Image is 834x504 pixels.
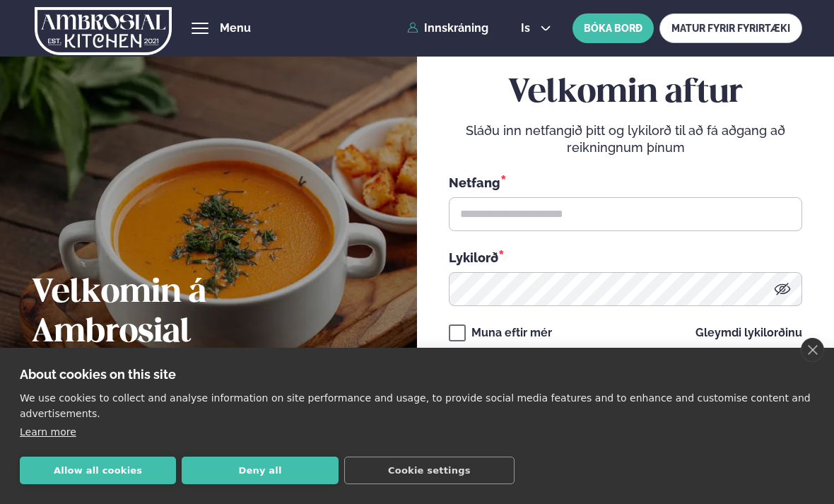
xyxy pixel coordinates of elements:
[449,122,803,156] p: Sláðu inn netfangið þitt og lykilorð til að fá aðgang að reikningnum þínum
[20,457,176,484] button: Allow all cookies
[35,2,172,60] img: logo
[407,22,488,35] a: Innskráning
[695,327,802,339] a: Gleymdi lykilorðinu
[801,338,824,362] a: close
[20,367,176,382] strong: About cookies on this site
[449,248,803,266] div: Lykilorð
[344,457,515,484] button: Cookie settings
[449,173,803,192] div: Netfang
[20,390,814,421] p: We use cookies to collect and analyse information on site performance and usage, to provide socia...
[449,74,803,113] h2: Velkomin aftur
[182,457,338,484] button: Deny all
[521,23,534,34] span: is
[192,20,208,37] button: hamburger
[659,13,802,43] a: MATUR FYRIR FYRIRTÆKI
[510,23,563,34] button: is
[20,426,76,438] a: Learn more
[572,13,654,43] button: BÓKA BORÐ
[32,274,325,392] h2: Velkomin á Ambrosial kitchen!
